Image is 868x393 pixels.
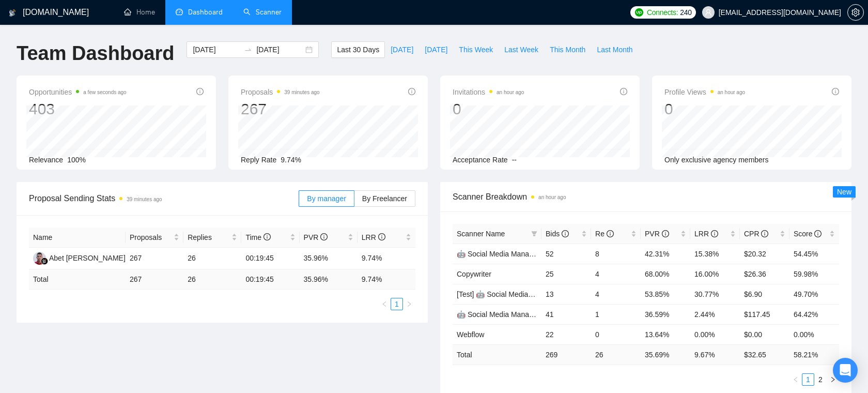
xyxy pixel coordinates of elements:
[176,8,183,16] span: dashboard
[457,230,505,238] span: Scanner Name
[740,284,789,304] td: $6.90
[193,44,240,55] input: Start date
[391,298,402,310] a: 1
[538,194,566,200] time: an hour ago
[241,156,276,164] span: Reply Rate
[29,86,127,98] span: Opportunities
[541,284,591,304] td: 13
[188,232,229,243] span: Replies
[127,196,162,202] time: 39 minutes ago
[300,269,358,290] td: 35.96 %
[453,41,499,58] button: This Week
[425,44,447,55] span: [DATE]
[241,99,320,119] div: 267
[453,344,541,365] td: Total
[453,156,508,164] span: Acceptance Rate
[789,244,839,264] td: 54.45%
[664,156,769,164] span: Only exclusive agency members
[183,269,241,290] td: 26
[33,252,46,265] img: AM
[607,230,614,237] span: info-circle
[241,269,299,290] td: 00:19:45
[591,344,641,365] td: 26
[761,230,768,237] span: info-circle
[541,324,591,344] td: 22
[41,258,48,265] img: gigradar-bm.png
[541,344,591,365] td: 269
[243,8,282,17] a: searchScanner
[837,188,851,196] span: New
[504,44,538,55] span: Last Week
[378,298,391,310] button: left
[126,248,183,269] td: 267
[391,44,413,55] span: [DATE]
[9,5,16,21] img: logo
[591,284,641,304] td: 4
[690,304,740,324] td: 2.44%
[740,344,789,365] td: $ 32.65
[29,99,127,119] div: 403
[362,194,407,203] span: By Freelancer
[381,301,388,307] span: left
[635,8,643,17] img: upwork-logo.png
[827,373,839,386] button: right
[546,230,569,238] span: Bids
[378,233,385,240] span: info-circle
[550,44,585,55] span: This Month
[83,89,126,95] time: a few seconds ago
[307,194,346,203] span: By manager
[391,298,403,310] li: 1
[419,41,453,58] button: [DATE]
[453,99,524,119] div: 0
[130,232,172,243] span: Proposals
[337,44,379,55] span: Last 30 Days
[241,248,299,269] td: 00:19:45
[126,269,183,290] td: 267
[17,41,174,66] h1: Team Dashboard
[544,41,591,58] button: This Month
[740,324,789,344] td: $0.00
[591,324,641,344] td: 0
[300,248,358,269] td: 35.96%
[244,46,252,54] span: swap-right
[789,304,839,324] td: 64.42%
[591,41,638,58] button: Last Month
[830,376,836,383] span: right
[49,252,126,264] div: Abet [PERSON_NAME]
[67,156,86,164] span: 100%
[814,373,827,386] li: 2
[595,230,614,238] span: Re
[591,304,641,324] td: 1
[244,46,252,54] span: to
[690,244,740,264] td: 15.38%
[815,374,826,385] a: 2
[183,228,241,248] th: Replies
[29,156,63,164] span: Relevance
[529,226,539,241] span: filter
[304,233,328,241] span: PVR
[789,373,802,386] li: Previous Page
[29,228,126,248] th: Name
[497,89,524,95] time: an hour ago
[358,269,415,290] td: 9.74 %
[690,284,740,304] td: 30.77%
[827,373,839,386] li: Next Page
[814,230,822,237] span: info-circle
[29,269,126,290] td: Total
[281,156,301,164] span: 9.74%
[645,230,669,238] span: PVR
[847,4,864,21] button: setting
[562,230,569,237] span: info-circle
[591,264,641,284] td: 4
[408,88,415,95] span: info-circle
[124,8,155,17] a: homeHome
[241,86,320,98] span: Proposals
[793,376,799,383] span: left
[664,86,745,98] span: Profile Views
[789,264,839,284] td: 59.98%
[802,373,814,386] li: 1
[531,231,537,237] span: filter
[33,253,126,262] a: AMAbet [PERSON_NAME]
[457,310,621,319] a: 🤖 Social Media Manager - [GEOGRAPHIC_DATA]
[591,244,641,264] td: 8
